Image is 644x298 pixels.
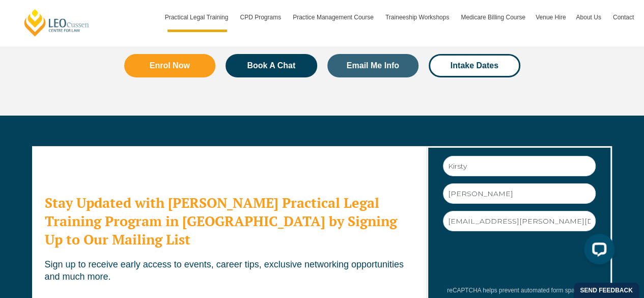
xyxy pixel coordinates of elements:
[23,8,91,37] a: [PERSON_NAME] Centre for Law
[451,62,498,70] span: Intake Dates
[443,287,594,294] div: reCAPTCHA helps prevent automated form spam.
[247,62,295,70] span: Book A Chat
[150,62,190,70] span: Enrol Now
[45,194,414,249] h2: Stay Updated with [PERSON_NAME] Practical Legal Training Program in [GEOGRAPHIC_DATA] by Signing ...
[456,3,530,32] a: Medicare Billing Course
[380,3,456,32] a: Traineeship Workshops
[347,62,399,70] span: Email Me Info
[124,54,216,77] a: Enrol Now
[530,3,571,32] a: Venue Hire
[443,156,596,176] input: First Name
[327,54,419,77] a: Email Me Info
[45,259,414,283] p: Sign up to receive early access to events, career tips, exclusive networking opportunities and mu...
[608,3,639,32] a: Contact
[429,54,520,77] a: Intake Dates
[571,3,607,32] a: About Us
[444,238,599,278] iframe: reCAPTCHA
[160,3,235,32] a: Practical Legal Training
[443,183,596,204] input: Last Name
[288,3,380,32] a: Practice Management Course
[226,54,317,77] a: Book A Chat
[443,211,596,231] input: Email
[235,3,288,32] a: CPD Programs
[576,230,619,273] iframe: LiveChat chat widget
